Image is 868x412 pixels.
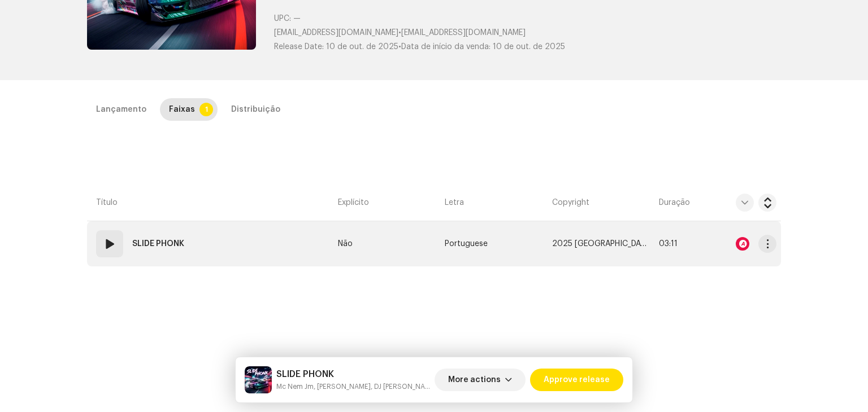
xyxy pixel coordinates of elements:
span: 2025 Brasil dos Fluxos [552,240,650,248]
span: 03:11 [659,240,678,248]
span: Não [338,240,353,248]
span: Duração [659,197,690,208]
p-badge: 1 [199,103,213,116]
div: Faixas [169,98,195,121]
span: Explícito [338,197,369,208]
button: Approve release [530,369,623,391]
span: Release Date: [274,43,324,51]
span: 10 de out. de 2025 [493,43,565,51]
small: SLIDE PHONK [276,381,430,392]
span: • [274,43,401,51]
span: More actions [448,369,501,391]
span: Data de início da venda: [401,43,491,51]
span: Letra [445,197,464,208]
span: Portuguese [445,240,488,248]
span: [EMAIL_ADDRESS][DOMAIN_NAME] [401,29,526,37]
span: 10 de out. de 2025 [326,43,398,51]
img: 1d9909fb-28e9-4b72-b7aa-e99a4d405050 [245,366,272,393]
h5: SLIDE PHONK [276,367,430,381]
span: Copyright [552,197,589,208]
span: [EMAIL_ADDRESS][DOMAIN_NAME] [274,29,398,37]
div: Distribuição [231,98,280,121]
p: • [274,27,781,39]
button: More actions [435,369,526,391]
span: Approve release [544,369,610,391]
